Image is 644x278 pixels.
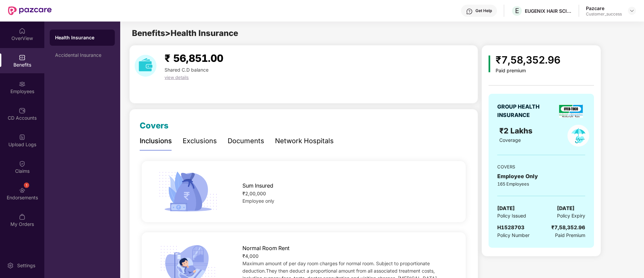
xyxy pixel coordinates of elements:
div: ₹7,58,352.96 [551,224,585,232]
div: Exclusions [183,136,217,146]
span: [DATE] [497,204,515,212]
img: svg+xml;base64,PHN2ZyBpZD0iRHJvcGRvd24tMzJ4MzIiIHhtbG5zPSJodHRwOi8vd3d3LnczLm9yZy8yMDAwL3N2ZyIgd2... [629,8,635,13]
img: download [135,55,156,77]
span: Covers [140,121,169,130]
img: insurerLogo [559,104,583,118]
img: svg+xml;base64,PHN2ZyBpZD0iTXlfT3JkZXJzIiBkYXRhLW5hbWU9Ik15IE9yZGVycyIgeG1sbnM9Imh0dHA6Ly93d3cudz... [19,213,26,220]
div: Network Hospitals [275,136,334,146]
div: Employee Only [497,172,585,181]
span: Benefits > Health Insurance [132,28,238,38]
div: GROUP HEALTH INSURANCE [497,103,556,119]
div: Get Help [475,8,492,13]
div: Inclusions [140,136,172,146]
div: ₹4,000 [242,252,451,260]
span: ₹ 56,851.00 [165,52,223,64]
div: Customer_success [586,11,622,17]
div: Documents [228,136,264,146]
img: svg+xml;base64,PHN2ZyBpZD0iQmVuZWZpdHMiIHhtbG5zPSJodHRwOi8vd3d3LnczLm9yZy8yMDAwL3N2ZyIgd2lkdGg9Ij... [19,54,26,61]
div: COVERS [497,163,585,170]
img: svg+xml;base64,PHN2ZyBpZD0iQ2xhaW0iIHhtbG5zPSJodHRwOi8vd3d3LnczLm9yZy8yMDAwL3N2ZyIgd2lkdGg9IjIwIi... [19,160,26,167]
span: E [515,7,519,15]
span: Normal Room Rent [242,244,289,252]
img: svg+xml;base64,PHN2ZyBpZD0iQ0RfQWNjb3VudHMiIGRhdGEtbmFtZT0iQ0QgQWNjb3VudHMiIHhtbG5zPSJodHRwOi8vd3... [19,107,26,114]
div: 165 Employees [497,181,585,187]
span: H1528703 [497,224,524,231]
img: New Pazcare Logo [8,6,52,15]
img: icon [489,55,490,72]
img: policyIcon [567,125,589,147]
div: EUGENIX HAIR SCIENCES PRIVTATE LIMITED [525,8,572,14]
img: icon [156,169,220,214]
div: ₹7,58,352.96 [496,52,560,68]
div: Health Insurance [55,34,109,41]
span: ₹2 Lakhs [499,126,535,135]
span: Policy Issued [497,212,526,220]
div: Pazcare [586,5,622,11]
img: svg+xml;base64,PHN2ZyBpZD0iRW1wbG95ZWVzIiB4bWxucz0iaHR0cDovL3d3dy53My5vcmcvMjAwMC9zdmciIHdpZHRoPS... [19,81,26,87]
div: 1 [24,183,29,188]
span: Policy Number [497,232,530,238]
span: [DATE] [557,204,574,212]
span: Coverage [499,137,521,143]
div: Paid premium [496,68,560,74]
div: Settings [15,262,37,269]
img: svg+xml;base64,PHN2ZyBpZD0iU2V0dGluZy0yMHgyMCIgeG1sbnM9Imh0dHA6Ly93d3cudzMub3JnLzIwMDAvc3ZnIiB3aW... [7,262,14,269]
img: svg+xml;base64,PHN2ZyBpZD0iSG9tZSIgeG1sbnM9Imh0dHA6Ly93d3cudzMub3JnLzIwMDAvc3ZnIiB3aWR0aD0iMjAiIG... [19,28,26,34]
img: svg+xml;base64,PHN2ZyBpZD0iSGVscC0zMngzMiIgeG1sbnM9Imh0dHA6Ly93d3cudzMub3JnLzIwMDAvc3ZnIiB3aWR0aD... [466,8,473,15]
span: Sum Insured [242,182,273,190]
div: ₹2,00,000 [242,190,451,197]
span: Employee only [242,198,274,204]
span: view details [165,75,189,80]
img: svg+xml;base64,PHN2ZyBpZD0iRW5kb3JzZW1lbnRzIiB4bWxucz0iaHR0cDovL3d3dy53My5vcmcvMjAwMC9zdmciIHdpZH... [19,187,26,194]
span: Shared C.D balance [165,67,209,73]
span: Policy Expiry [557,212,585,220]
img: svg+xml;base64,PHN2ZyBpZD0iVXBsb2FkX0xvZ3MiIGRhdGEtbmFtZT0iVXBsb2FkIExvZ3MiIHhtbG5zPSJodHRwOi8vd3... [19,134,26,141]
span: Paid Premium [555,232,585,239]
div: Accidental Insurance [55,52,109,58]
